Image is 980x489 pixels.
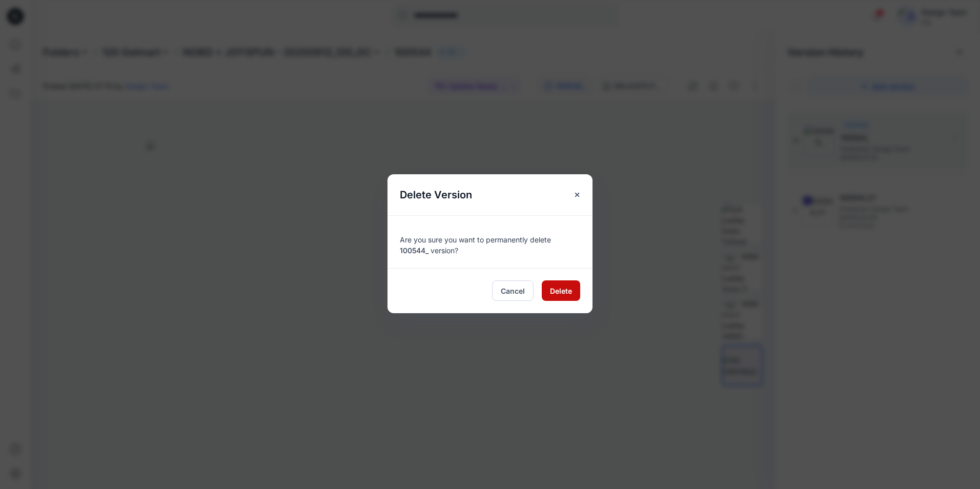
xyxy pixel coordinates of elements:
button: Cancel [492,280,534,301]
span: Delete [550,286,572,296]
button: Delete [542,280,580,301]
h5: Delete Version [387,174,484,215]
div: Are you sure you want to permanently delete version? [400,228,580,256]
button: Close [568,186,586,204]
span: Cancel [501,286,525,296]
span: 100544_ [400,246,428,255]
